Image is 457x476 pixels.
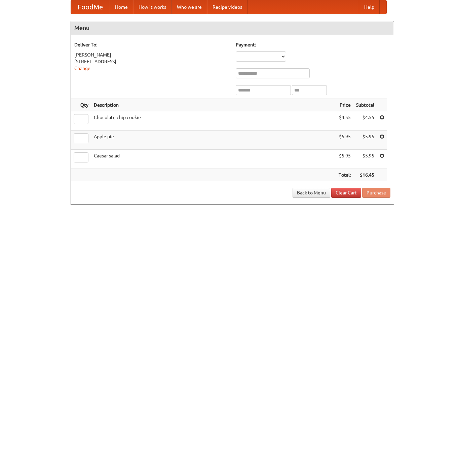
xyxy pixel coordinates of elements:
[336,111,353,131] td: $4.55
[293,188,330,198] a: Back to Menu
[336,169,353,181] th: Total:
[336,99,353,111] th: Price
[74,51,229,58] div: [PERSON_NAME]
[236,41,390,48] h5: Payment:
[71,21,394,35] h4: Menu
[336,150,353,169] td: $5.95
[91,99,336,111] th: Description
[353,131,377,150] td: $5.95
[353,169,377,181] th: $16.45
[353,150,377,169] td: $5.95
[71,0,110,14] a: FoodMe
[353,99,377,111] th: Subtotal
[133,0,172,14] a: How it works
[74,58,229,65] div: [STREET_ADDRESS]
[207,0,247,14] a: Recipe videos
[359,0,380,14] a: Help
[91,111,336,131] td: Chocolate chip cookie
[336,131,353,150] td: $5.95
[91,131,336,150] td: Apple pie
[91,150,336,169] td: Caesar salad
[71,99,91,111] th: Qty
[172,0,207,14] a: Who we are
[110,0,133,14] a: Home
[74,66,90,71] a: Change
[362,188,390,198] button: Purchase
[74,41,229,48] h5: Deliver To:
[353,111,377,131] td: $4.55
[331,188,361,198] a: Clear Cart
